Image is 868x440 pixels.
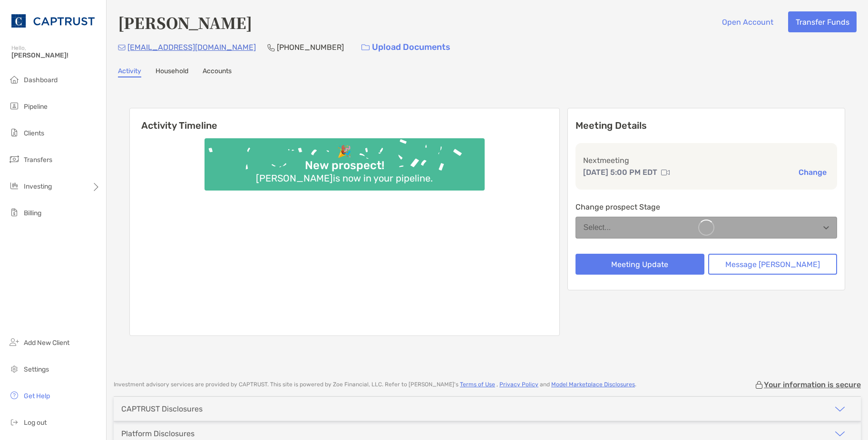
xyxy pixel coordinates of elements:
img: CAPTRUST Logo [11,4,95,38]
img: dashboard icon [9,74,20,85]
div: CAPTRUST Disclosures [121,404,203,413]
img: pipeline icon [9,100,20,112]
a: Accounts [203,67,232,77]
div: Platform Disclosures [121,429,195,438]
img: get-help icon [9,390,20,401]
p: [EMAIL_ADDRESS][DOMAIN_NAME] [127,41,256,53]
button: Message [PERSON_NAME] [708,254,837,275]
span: Log out [24,419,47,427]
span: Settings [24,365,49,373]
img: communication type [661,169,670,176]
img: Phone Icon [267,44,275,51]
p: Investment advisory services are provided by CAPTRUST . This site is powered by Zoe Financial, LL... [114,381,636,388]
span: Investing [24,182,52,191]
img: transfers icon [9,153,20,165]
span: Clients [24,129,44,137]
div: [PERSON_NAME] is now in your pipeline. [252,172,437,184]
button: Meeting Update [575,254,704,275]
p: [PHONE_NUMBER] [277,41,344,53]
img: settings icon [9,363,20,374]
span: Transfers [24,156,52,164]
img: Email Icon [118,45,126,50]
img: add_new_client icon [9,336,20,348]
img: Confetti [205,138,485,182]
img: icon arrow [834,428,846,440]
img: logout icon [9,416,20,428]
a: Privacy Policy [499,381,538,388]
a: Upload Documents [355,37,457,57]
div: New prospect! [301,159,388,172]
button: Change [796,167,829,177]
a: Terms of Use [460,381,495,388]
span: Billing [24,209,41,217]
a: Model Marketplace Disclosures [551,381,635,388]
span: Get Help [24,392,50,400]
img: investing icon [9,180,20,191]
span: [PERSON_NAME]! [11,51,100,59]
h4: [PERSON_NAME] [118,11,252,33]
p: Your information is secure [764,380,861,389]
p: Meeting Details [575,120,838,132]
span: Dashboard [24,76,58,84]
p: [DATE] 5:00 PM EDT [583,166,657,178]
button: Open Account [714,11,780,32]
a: Household [156,67,188,77]
span: Pipeline [24,103,48,111]
img: billing icon [9,207,20,218]
span: Add New Client [24,339,69,347]
button: Transfer Funds [788,11,857,32]
p: Next meeting [583,154,830,166]
img: icon arrow [834,403,846,415]
p: Change prospect Stage [575,201,838,213]
img: clients icon [9,127,20,138]
div: 🎉 [333,145,355,159]
img: button icon [361,44,370,51]
a: Activity [118,67,141,77]
h6: Activity Timeline [130,108,559,131]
